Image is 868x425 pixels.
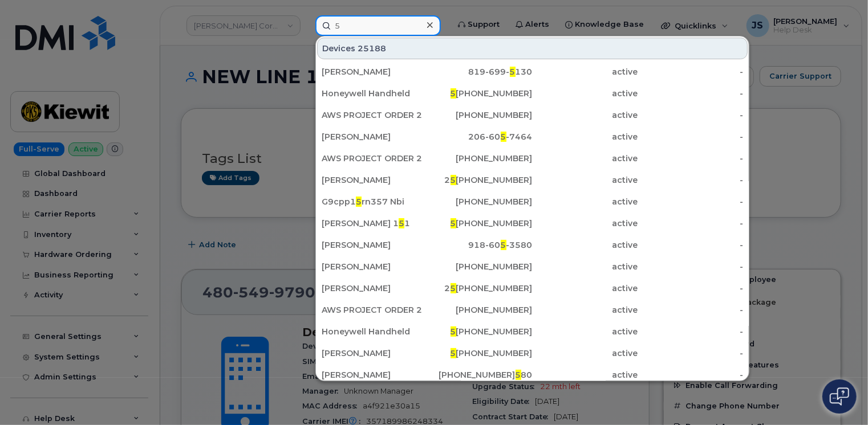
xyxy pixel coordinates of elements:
[533,369,638,381] div: active
[533,348,638,359] div: active
[317,213,748,234] a: [PERSON_NAME] 1515[PHONE_NUMBER]active-
[358,43,386,54] span: 25188
[317,62,748,82] a: [PERSON_NAME]819-699-5130active-
[322,88,427,99] div: Honeywell Handheld
[427,239,533,251] div: 918-60 -3580
[356,197,362,207] span: 5
[638,196,743,207] div: -
[451,175,456,185] span: 5
[638,261,743,272] div: -
[322,239,427,251] div: [PERSON_NAME]
[830,387,849,406] img: Open chat
[317,126,748,147] a: [PERSON_NAME]206-605-7464active-
[451,348,456,358] span: 5
[638,153,743,164] div: -
[322,174,427,186] div: [PERSON_NAME]
[317,343,748,363] a: [PERSON_NAME]5[PHONE_NUMBER]active-
[533,131,638,142] div: active
[322,304,427,316] div: AWS PROJECT ORDER 2
[317,38,748,59] div: Devices
[638,348,743,359] div: -
[427,174,533,186] div: 2 [PHONE_NUMBER]
[322,131,427,142] div: [PERSON_NAME]
[427,153,533,164] div: [PHONE_NUMBER]
[533,88,638,99] div: active
[638,218,743,229] div: -
[533,109,638,121] div: active
[427,218,533,229] div: [PHONE_NUMBER]
[638,174,743,186] div: -
[427,348,533,359] div: [PHONE_NUMBER]
[533,326,638,337] div: active
[317,148,748,169] a: AWS PROJECT ORDER 2[PHONE_NUMBER]active-
[322,283,427,294] div: [PERSON_NAME]
[322,196,427,207] div: G9cpp1 rn357 Nbi
[638,304,743,316] div: -
[501,132,506,142] span: 5
[638,88,743,99] div: -
[317,300,748,320] a: AWS PROJECT ORDER 2[PHONE_NUMBER]active-
[427,326,533,337] div: [PHONE_NUMBER]
[427,131,533,142] div: 206-60 -7464
[533,174,638,186] div: active
[322,369,427,381] div: [PERSON_NAME]
[533,196,638,207] div: active
[317,235,748,255] a: [PERSON_NAME]918-605-3580active-
[317,256,748,277] a: [PERSON_NAME][PHONE_NUMBER]active-
[638,369,743,381] div: -
[533,239,638,251] div: active
[427,88,533,99] div: [PHONE_NUMBER]
[317,105,748,125] a: AWS PROJECT ORDER 2[PHONE_NUMBER]active-
[322,326,427,337] div: Honeywell Handheld
[317,278,748,299] a: [PERSON_NAME]25[PHONE_NUMBER]active-
[533,218,638,229] div: active
[322,348,427,359] div: [PERSON_NAME]
[516,370,521,380] span: 5
[427,261,533,272] div: [PHONE_NUMBER]
[427,369,533,381] div: [PHONE_NUMBER] 80
[451,283,456,293] span: 5
[427,196,533,207] div: [PHONE_NUMBER]
[322,218,427,229] div: [PERSON_NAME] 1 1
[451,218,456,228] span: 5
[451,88,456,99] span: 5
[638,239,743,251] div: -
[322,153,427,164] div: AWS PROJECT ORDER 2
[638,66,743,77] div: -
[317,170,748,190] a: [PERSON_NAME]25[PHONE_NUMBER]active-
[638,131,743,142] div: -
[638,326,743,337] div: -
[533,283,638,294] div: active
[427,66,533,77] div: 819-699- 130
[451,326,456,337] span: 5
[638,109,743,121] div: -
[533,66,638,77] div: active
[427,109,533,121] div: [PHONE_NUMBER]
[317,321,748,342] a: Honeywell Handheld5[PHONE_NUMBER]active-
[427,304,533,316] div: [PHONE_NUMBER]
[638,283,743,294] div: -
[427,283,533,294] div: 2 [PHONE_NUMBER]
[399,218,404,228] span: 5
[317,191,748,212] a: G9cpp15rn357 Nbi[PHONE_NUMBER]active-
[322,66,427,77] div: [PERSON_NAME]
[317,365,748,385] a: [PERSON_NAME][PHONE_NUMBER]580active-
[322,261,427,272] div: [PERSON_NAME]
[317,83,748,104] a: Honeywell Handheld5[PHONE_NUMBER]active-
[533,153,638,164] div: active
[501,240,506,250] span: 5
[533,304,638,316] div: active
[533,261,638,272] div: active
[510,67,516,77] span: 5
[322,109,427,121] div: AWS PROJECT ORDER 2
